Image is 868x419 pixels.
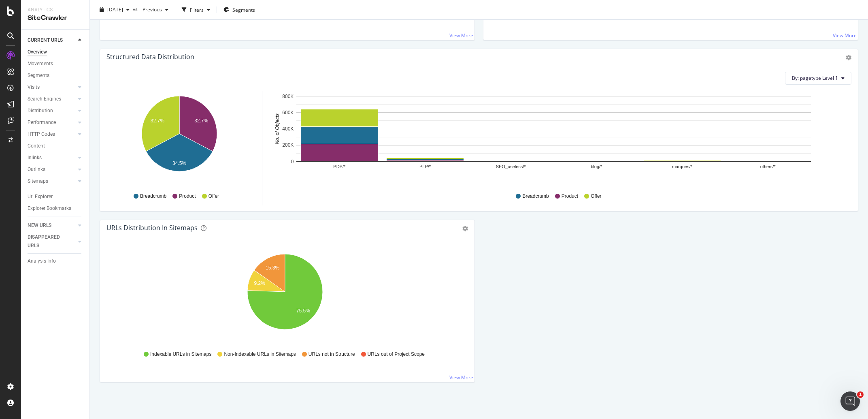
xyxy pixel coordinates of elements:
[151,118,164,124] text: 32.7%
[846,55,851,60] div: gear
[172,160,186,166] text: 34.5%
[106,53,194,61] div: Structured Data Distribution
[28,6,83,13] div: Analytics
[28,221,76,230] a: NEW URLS
[28,233,68,250] div: DISAPPEARED URLS
[28,165,76,174] a: Outlinks
[562,193,578,200] span: Product
[785,72,851,85] button: By: pagetype Level 1
[282,94,294,99] text: 800K
[308,351,355,358] span: URLs not in Structure
[28,142,45,150] div: Content
[28,83,76,92] a: Visits
[792,75,838,81] span: By: pagetype Level 1
[28,48,47,56] div: Overview
[857,391,864,398] span: 1
[208,193,219,200] span: Offer
[108,91,250,185] svg: A chart.
[28,118,56,127] div: Performance
[419,164,431,169] text: PLP/*
[274,113,280,144] text: No. of Objects
[28,177,76,186] a: Sitemaps
[496,164,526,169] text: SEO_useless/*
[190,6,204,13] div: Filters
[28,48,84,56] a: Overview
[28,165,45,174] div: Outlinks
[28,204,84,213] a: Explorer Bookmarks
[220,3,258,16] button: Segments
[106,249,464,343] svg: A chart.
[282,126,294,132] text: 400K
[28,142,84,150] a: Content
[591,193,601,200] span: Offer
[140,193,166,200] span: Breadcrumb
[28,36,76,45] a: CURRENT URLS
[179,193,196,200] span: Product
[672,164,693,169] text: marques/*
[522,193,549,200] span: Breadcrumb
[272,91,844,185] svg: A chart.
[28,36,63,45] div: CURRENT URLS
[28,95,61,103] div: Search Engines
[28,221,51,230] div: NEW URLS
[28,118,76,127] a: Performance
[139,6,162,13] span: Previous
[28,95,76,103] a: Search Engines
[224,351,296,358] span: Non-Indexable URLs in Sitemaps
[449,374,473,381] a: View More
[840,391,860,411] iframe: Intercom live chat
[133,5,139,12] span: vs
[266,265,279,271] text: 15.3%
[28,192,84,201] a: Url Explorer
[28,83,40,92] div: Visits
[591,164,602,169] text: blog/*
[150,351,211,358] span: Indexable URLs in Sitemaps
[368,351,425,358] span: URLs out of Project Scope
[28,130,76,139] a: HTTP Codes
[28,233,76,250] a: DISAPPEARED URLS
[107,6,123,13] span: 2025 Sep. 18th
[28,107,53,115] div: Distribution
[254,280,266,286] text: 9.2%
[291,159,294,165] text: 0
[28,154,42,162] div: Inlinks
[28,257,84,265] a: Analysis Info
[28,177,48,186] div: Sitemaps
[28,154,76,162] a: Inlinks
[232,6,255,13] span: Segments
[760,164,776,169] text: others/*
[28,71,84,80] a: Segments
[28,130,55,139] div: HTTP Codes
[28,60,53,68] div: Movements
[28,107,76,115] a: Distribution
[449,32,473,39] a: View More
[282,142,294,148] text: 200K
[139,3,172,16] button: Previous
[462,226,468,231] div: gear
[282,110,294,115] text: 600K
[96,3,133,16] button: [DATE]
[833,32,857,39] a: View More
[194,118,208,124] text: 32.7%
[28,60,84,68] a: Movements
[28,71,49,80] div: Segments
[28,192,53,201] div: Url Explorer
[179,3,213,16] button: Filters
[28,257,56,265] div: Analysis Info
[296,308,310,313] text: 75.5%
[28,13,83,23] div: SiteCrawler
[333,164,346,169] text: PDP/*
[28,204,71,213] div: Explorer Bookmarks
[106,224,198,232] div: URLs Distribution in Sitemaps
